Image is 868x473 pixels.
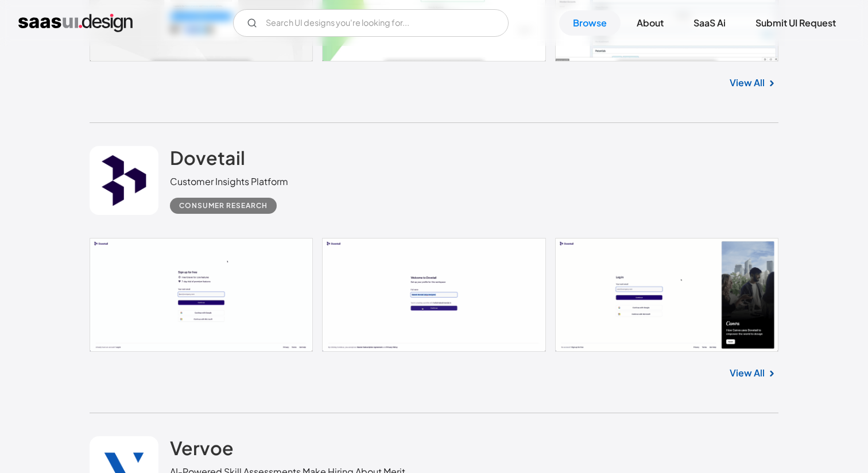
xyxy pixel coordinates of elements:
[170,146,245,175] a: Dovetail
[170,175,288,189] div: Customer Insights Platform
[680,10,739,36] a: SaaS Ai
[179,199,268,213] div: Consumer Research
[233,9,509,37] form: Email Form
[742,10,850,36] a: Submit UI Request
[730,366,765,380] a: View All
[730,76,765,90] a: View All
[170,436,234,459] h2: Vervoe
[559,10,621,36] a: Browse
[233,9,509,37] input: Search UI designs you're looking for...
[18,14,133,32] a: home
[170,436,234,465] a: Vervoe
[170,146,245,169] h2: Dovetail
[623,10,677,36] a: About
